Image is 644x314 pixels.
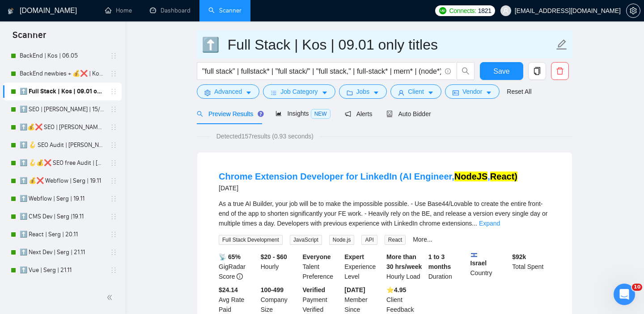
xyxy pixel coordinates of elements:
b: 📡 65% [219,253,241,260]
span: caret-down [322,89,328,96]
span: search [197,111,203,117]
b: More than 30 hrs/week [386,253,422,270]
div: Talent Preference [301,252,343,281]
a: searchScanner [208,7,241,14]
span: holder [110,106,117,113]
button: barsJob Categorycaret-down [263,84,335,99]
img: logo [8,4,14,18]
mark: NodeJS [454,172,487,181]
button: search [457,62,475,80]
span: Jobs [356,87,370,96]
b: ⭐️ 4.95 [386,286,406,293]
b: $24.14 [219,286,238,293]
span: user [503,8,509,14]
span: Vendor [462,87,482,96]
b: $20 - $60 [261,253,287,260]
a: Expand [479,220,500,227]
span: Advanced [214,87,242,96]
span: Alerts [345,110,373,117]
span: copy [529,67,546,75]
div: Experience Level [343,252,385,281]
span: Save [493,66,509,77]
a: ⬆️ CMS Dev | Serg |19.11 [20,208,105,226]
span: holder [110,195,117,202]
button: userClientcaret-down [390,84,441,99]
a: More... [413,236,432,243]
div: Hourly [259,252,301,281]
span: holder [110,249,117,256]
span: ... [472,220,477,227]
button: setting [626,4,640,18]
div: Total Spent [510,252,552,281]
div: As a true AI Builder, your job will be to make the impossible possible. - Use Base44/Lovable to c... [219,199,551,228]
a: ⬆️ Full Stack | Kos | 09.01 only titles [20,83,105,100]
span: holder [110,88,117,95]
button: delete [551,62,569,80]
span: user [398,89,404,96]
span: edit [556,39,568,50]
a: BackEnd | Kos | 06.05 [20,47,105,65]
span: NEW [311,109,330,119]
span: Scanner [5,29,53,47]
span: holder [110,177,117,184]
input: Scanner name... [202,33,554,56]
span: 1821 [478,6,491,16]
b: Verified [303,286,326,293]
span: holder [110,142,117,149]
span: Job Category [280,87,318,96]
iframe: Intercom live chat [614,284,635,305]
span: 10 [632,284,642,291]
a: ⬆️ 🪝💰❌ SEO free Audit | [PERSON_NAME] | 20.11 | "free audit" [20,154,105,172]
a: ⬆️ 🪝 SEO Audit | [PERSON_NAME] | 20.11 | "free audit" [20,136,105,154]
span: Full Stack Development [219,235,283,245]
span: robot [386,111,393,117]
span: info-circle [445,68,451,74]
div: [DATE] [219,183,517,193]
span: search [457,67,474,75]
span: caret-down [486,89,492,96]
div: Tooltip anchor [257,110,265,118]
input: Search Freelance Jobs... [202,66,441,77]
span: holder [110,70,117,77]
a: ⬆️ React | Serg | 20.11 [20,226,105,243]
span: JavaScript [290,235,322,245]
a: homeHome [105,7,132,14]
a: ⬆️💰❌ SEO | [PERSON_NAME] | 20.11 [20,118,105,136]
span: Node.js [329,235,355,245]
button: folderJobscaret-down [339,84,387,99]
a: ⬆️ Webflow | Serg | 19.11 [20,190,105,208]
span: Auto Bidder [386,110,431,117]
span: folder [347,89,353,96]
div: GigRadar Score [217,252,259,281]
button: copy [528,62,546,80]
b: 100-499 [261,286,284,293]
a: dashboardDashboard [150,7,191,14]
span: double-left [106,293,115,302]
a: ⬆️ 💰❌ Webflow | Serg | 19.11 [20,172,105,190]
span: Detected 157 results (0.93 seconds) [210,131,320,141]
b: Everyone [303,253,331,260]
b: 1 to 3 months [428,253,451,270]
div: Hourly Load [385,252,427,281]
a: ⬆️ SEO | [PERSON_NAME] | 15/05 [20,100,105,118]
button: Save [480,62,523,80]
a: setting [626,7,640,14]
a: ⬆️ Next Dev | Serg | 21.11 [20,243,105,261]
span: delete [551,67,568,75]
span: caret-down [428,89,434,96]
span: caret-down [246,89,252,96]
span: Insights [275,110,330,117]
span: setting [204,89,211,96]
b: Expert [344,253,364,260]
span: caret-down [373,89,379,96]
b: $ 92k [512,253,526,260]
span: info-circle [237,273,243,280]
span: API [361,235,377,245]
b: [DATE] [344,286,365,293]
a: BackEnd newbies + 💰❌ | Kos | 06.05 [20,65,105,83]
div: Country [469,252,511,281]
a: ⬆️ Vue | Serg | 21.11 [20,261,105,279]
span: Client [408,87,424,96]
a: ⬆️ Typescript | Serg | 25.11 [20,279,105,297]
span: holder [110,159,117,167]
